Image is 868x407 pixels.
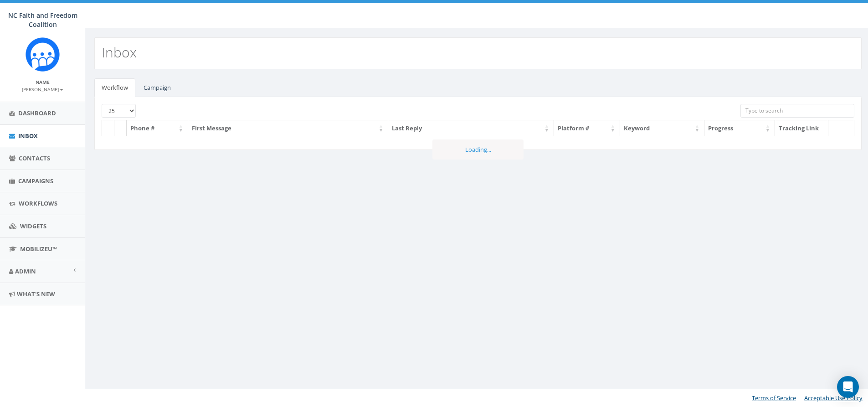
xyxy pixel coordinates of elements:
[8,11,77,29] span: NC Faith and Freedom Coalition
[18,177,53,185] span: Campaigns
[837,376,859,398] div: Open Intercom Messenger
[22,85,63,93] a: [PERSON_NAME]
[432,139,524,160] div: Loading...
[20,222,46,230] span: Widgets
[18,132,38,140] span: Inbox
[704,120,775,136] th: Progress
[752,394,796,402] a: Terms of Service
[136,78,178,97] a: Campaign
[22,86,63,93] small: [PERSON_NAME]
[804,394,863,402] a: Acceptable Use Policy
[620,120,704,136] th: Keyword
[20,245,57,253] span: MobilizeU™
[740,104,854,118] input: Type to search
[94,78,135,97] a: Workflow
[102,45,137,60] h2: Inbox
[388,120,554,136] th: Last Reply
[19,154,50,162] span: Contacts
[127,120,188,136] th: Phone #
[18,109,56,117] span: Dashboard
[188,120,388,136] th: First Message
[17,290,55,298] span: What's New
[15,267,36,275] span: Admin
[554,120,620,136] th: Platform #
[26,37,60,72] img: Rally_Corp_Icon.png
[19,199,57,207] span: Workflows
[775,120,828,136] th: Tracking Link
[36,79,50,85] small: Name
